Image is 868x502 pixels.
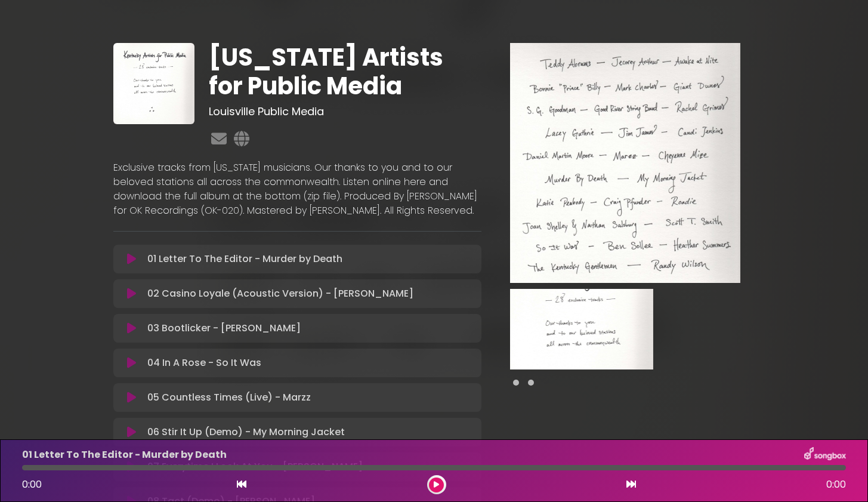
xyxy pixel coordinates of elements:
p: 05 Countless Times (Live) - Marzz [147,390,311,405]
img: VTNrOFRoSLGAMNB5FI85 [510,289,653,369]
h1: [US_STATE] Artists for Public Media [209,43,481,100]
p: 01 Letter To The Editor - Murder by Death [147,252,342,266]
h3: Louisville Public Media [209,105,481,118]
img: songbox-logo-white.png [804,447,846,463]
p: 03 Bootlicker - [PERSON_NAME] [147,321,301,335]
p: Exclusive tracks from [US_STATE] musicians. Our thanks to you and to our beloved stations all acr... [113,161,482,218]
p: 06 Stir It Up (Demo) - My Morning Jacket [147,425,345,439]
p: 01 Letter To The Editor - Murder by Death [22,448,227,462]
p: 04 In A Rose - So It Was [147,356,261,370]
img: Main Media [510,43,740,283]
p: 02 Casino Loyale (Acoustic Version) - [PERSON_NAME] [147,287,413,301]
span: 0:00 [826,478,846,492]
span: 0:00 [22,478,42,491]
img: c1WsRbwhTdCAEPY19PzT [113,43,194,124]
